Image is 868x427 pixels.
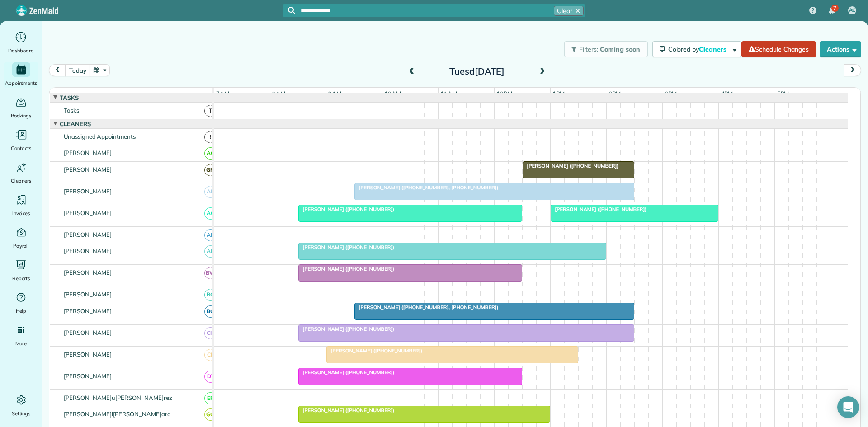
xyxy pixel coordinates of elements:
span: CL [204,349,217,361]
span: [PERSON_NAME] ([PHONE_NUMBER]) [298,326,395,332]
span: 11am [439,90,459,97]
span: 7am [214,90,231,97]
span: Settings [12,409,31,418]
a: Help [4,290,38,315]
span: AC [204,207,217,220]
span: Cleaners [699,45,728,53]
a: Payroll [4,225,38,250]
div: 7 unread notifications [822,1,841,21]
a: Appointments [4,62,38,88]
span: 4pm [719,90,735,97]
span: Help [16,306,27,315]
span: Bookings [11,111,32,120]
span: ! [204,131,217,143]
span: [PERSON_NAME] [62,372,114,380]
span: 5pm [775,90,791,97]
span: Reports [12,274,30,283]
a: Bookings [4,95,38,120]
span: BW [204,267,217,279]
span: CH [204,327,217,339]
span: 10am [382,90,403,97]
span: [PERSON_NAME] ([PHONE_NUMBER]) [522,163,619,169]
a: Schedule Changes [741,41,816,57]
span: DT [204,371,217,383]
span: [PERSON_NAME]u[PERSON_NAME]rez [62,394,174,401]
span: Unassigned Appointments [62,133,137,140]
span: [PERSON_NAME] [62,307,114,314]
span: Contacts [11,144,31,153]
span: [PERSON_NAME] [62,247,114,254]
button: prev [49,64,66,76]
a: Cleaners [4,160,38,185]
a: Dashboard [4,30,38,55]
span: [PERSON_NAME] ([PHONE_NUMBER]) [298,266,395,272]
span: AC [849,7,856,14]
span: Cleaners [11,176,31,185]
span: [PERSON_NAME] [62,188,114,195]
span: GG [204,408,217,421]
span: Dashboard [8,46,34,55]
span: 9am [326,90,343,97]
span: 2pm [607,90,623,97]
a: Settings [4,393,38,418]
a: Invoices [4,192,38,218]
span: [PERSON_NAME] [62,149,114,156]
span: Invoices [12,209,30,218]
span: EP [204,392,217,404]
span: 12pm [495,90,514,97]
span: 1pm [551,90,566,97]
span: [PERSON_NAME] [62,209,114,216]
span: 3pm [663,90,679,97]
button: Focus search [283,7,295,14]
span: Cleaners [58,120,93,127]
button: Clear [554,6,584,16]
button: today [65,64,90,76]
span: 8am [270,90,287,97]
span: Filters: [579,45,598,53]
span: [PERSON_NAME] [62,351,114,358]
span: [PERSON_NAME] ([PHONE_NUMBER]) [298,206,395,212]
span: [PERSON_NAME] [62,231,114,238]
span: 7 [833,5,836,12]
span: BG [204,305,217,318]
span: Colored by [668,45,730,53]
span: [PERSON_NAME] [62,291,114,298]
span: Tasks [58,94,80,101]
span: [PERSON_NAME] ([PHONE_NUMBER], [PHONE_NUMBER]) [354,184,499,191]
span: [PERSON_NAME]i[PERSON_NAME]ara [62,410,173,418]
span: [PERSON_NAME] ([PHONE_NUMBER], [PHONE_NUMBER]) [354,304,499,310]
span: [PERSON_NAME] [62,329,114,336]
span: GM [204,164,217,176]
a: Contacts [4,127,38,153]
button: next [844,64,861,76]
span: [PERSON_NAME] ([PHONE_NUMBER]) [298,369,395,375]
button: Actions [820,41,861,57]
span: [PERSON_NAME] ([PHONE_NUMBER]) [298,244,395,250]
span: [PERSON_NAME] [62,269,114,276]
span: T [204,105,217,117]
span: AC [204,147,217,160]
span: [PERSON_NAME] ([PHONE_NUMBER]) [326,347,423,354]
span: [PERSON_NAME] ([PHONE_NUMBER]) [298,407,395,413]
span: Appointments [5,79,38,88]
div: Open Intercom Messenger [837,396,859,418]
span: BC [204,289,217,301]
span: More [15,339,27,348]
span: Payroll [13,241,29,250]
h2: Tuesd[DATE] [420,66,533,76]
a: Reports [4,258,38,283]
svg: Focus search [288,7,295,14]
span: Clear [557,6,572,15]
span: [PERSON_NAME] [62,166,114,173]
span: Tasks [62,107,81,114]
span: Coming soon [600,45,641,53]
span: AF [204,229,217,241]
span: AB [204,186,217,198]
span: AF [204,245,217,258]
span: [PERSON_NAME] ([PHONE_NUMBER]) [550,206,647,212]
button: Colored byCleaners [652,41,741,57]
